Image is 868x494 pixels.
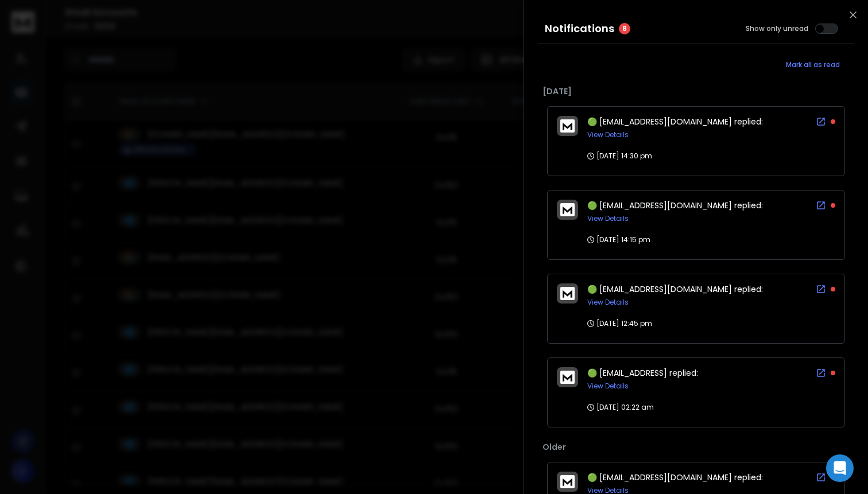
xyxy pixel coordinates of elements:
[619,23,630,34] span: 8
[587,367,698,379] span: 🟢 [EMAIL_ADDRESS] replied:
[587,382,629,391] button: View Details
[545,21,614,37] h3: Notifications
[587,298,629,307] button: View Details
[542,441,850,453] p: Older
[587,283,763,295] span: 🟢 [EMAIL_ADDRESS][DOMAIN_NAME] replied:
[542,85,850,97] p: [DATE]
[560,287,575,300] img: logo
[587,151,652,161] p: [DATE] 14:30 pm
[560,203,575,216] img: logo
[587,235,650,244] p: [DATE] 14:15 pm
[560,119,575,133] img: logo
[826,454,854,482] div: Open Intercom Messenger
[560,371,575,384] img: logo
[786,60,840,69] span: Mark all as read
[587,200,763,211] span: 🟢 [EMAIL_ADDRESS][DOMAIN_NAME] replied:
[587,472,763,483] span: 🟢 [EMAIL_ADDRESS][DOMAIN_NAME] replied:
[587,403,654,412] p: [DATE] 02:22 am
[772,53,854,76] button: Mark all as read
[587,214,629,223] button: View Details
[587,130,629,139] button: View Details
[746,24,808,33] label: Show only unread
[587,319,652,328] p: [DATE] 12:45 pm
[560,475,575,488] img: logo
[587,116,763,127] span: 🟢 [EMAIL_ADDRESS][DOMAIN_NAME] replied:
